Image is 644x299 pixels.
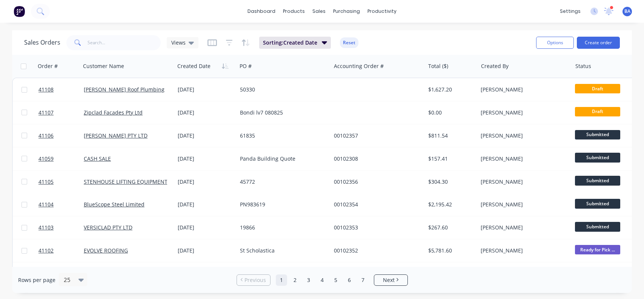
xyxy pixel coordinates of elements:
[329,6,364,17] div: purchasing
[240,86,324,93] div: 50330
[171,39,186,46] span: Views
[481,247,564,254] div: [PERSON_NAME]
[38,170,84,193] a: 41105
[428,224,472,231] div: $267.60
[575,222,620,231] span: Submitted
[428,62,448,70] div: Total ($)
[374,276,407,284] a: Next page
[428,109,472,116] div: $0.00
[481,86,564,93] div: [PERSON_NAME]
[481,155,564,163] div: [PERSON_NAME]
[428,201,472,208] div: $2,195.42
[577,37,620,49] button: Create order
[18,276,55,284] span: Rows per page
[330,274,341,286] a: Page 5
[357,274,369,286] a: Page 7
[38,224,54,231] span: 41103
[263,39,317,46] span: Sorting: Created Date
[244,276,266,284] span: Previous
[178,178,234,186] div: [DATE]
[428,178,472,186] div: $304.30
[276,274,287,286] a: Page 1 is your current page
[84,247,128,254] a: EVOLVE ROOFING
[334,247,418,254] div: 00102352
[481,109,564,116] div: [PERSON_NAME]
[289,274,301,286] a: Page 2
[38,262,84,285] a: 41101
[240,224,324,231] div: 19866
[38,155,54,163] span: 41059
[481,178,564,186] div: [PERSON_NAME]
[364,6,400,17] div: productivity
[84,109,143,116] a: Zipclad Facades Pty Ltd
[575,153,620,162] span: Submitted
[240,201,324,208] div: PN983619
[259,37,331,49] button: Sorting:Created Date
[481,201,564,208] div: [PERSON_NAME]
[84,178,168,185] a: STENHOUSE LIFTING EQUIPMENT
[334,132,418,139] div: 00102357
[237,276,270,284] a: Previous page
[334,62,384,70] div: Accounting Order #
[428,155,472,163] div: $157.41
[240,155,324,163] div: Panda Building Quote
[303,274,314,286] a: Page 3
[38,124,84,147] a: 41106
[575,62,591,70] div: Status
[575,84,620,93] span: Draft
[240,178,324,186] div: 45772
[317,274,328,286] a: Page 4
[428,247,472,254] div: $5,781.60
[38,86,54,93] span: 41108
[536,37,574,49] button: Options
[38,247,54,254] span: 41102
[234,274,411,286] ul: Pagination
[575,245,620,254] span: Ready for Pick ...
[178,86,234,93] div: [DATE]
[481,132,564,139] div: [PERSON_NAME]
[84,201,144,208] a: BlueScope Steel Limited
[38,78,84,101] a: 41108
[334,155,418,163] div: 00102308
[428,132,472,139] div: $811.54
[178,224,234,231] div: [DATE]
[309,6,329,17] div: sales
[178,155,234,163] div: [DATE]
[83,62,124,70] div: Customer Name
[279,6,309,17] div: products
[428,86,472,93] div: $1,627.20
[178,132,234,139] div: [DATE]
[334,224,418,231] div: 00102353
[38,193,84,216] a: 41104
[575,199,620,208] span: Submitted
[178,109,234,116] div: [DATE]
[240,109,324,116] div: Bondi lv7 080825
[244,6,279,17] a: dashboard
[38,62,58,70] div: Order #
[38,239,84,262] a: 41102
[334,201,418,208] div: 00102354
[38,216,84,239] a: 41103
[84,132,148,139] a: [PERSON_NAME] PTY LTD
[38,201,54,208] span: 41104
[340,37,358,48] button: Reset
[84,224,132,231] a: VERSICLAD PTY LTD
[38,178,54,186] span: 41105
[240,132,324,139] div: 61835
[383,276,395,284] span: Next
[38,101,84,124] a: 41107
[575,130,620,139] span: Submitted
[575,176,620,185] span: Submitted
[84,155,111,162] a: CASH SALE
[88,35,161,50] input: Search...
[38,132,54,139] span: 41106
[481,224,564,231] div: [PERSON_NAME]
[334,178,418,186] div: 00102356
[178,201,234,208] div: [DATE]
[84,86,164,93] a: [PERSON_NAME] Roof Plumbing
[38,109,54,116] span: 41107
[344,274,355,286] a: Page 6
[14,6,25,17] img: Factory
[575,107,620,116] span: Draft
[177,62,211,70] div: Created Date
